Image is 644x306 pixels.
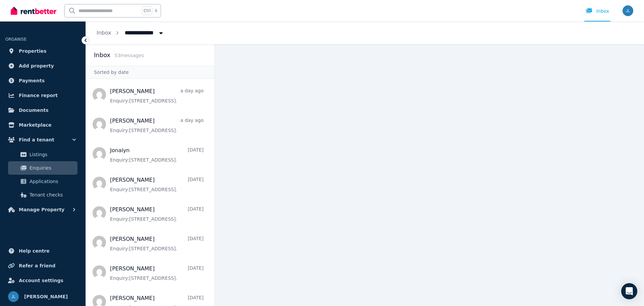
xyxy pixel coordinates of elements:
span: Tenant checks [30,191,75,199]
img: Jacqueline Larratt [8,291,19,302]
a: Payments [5,74,80,87]
span: ORGANISE [5,37,26,42]
button: Find a tenant [5,133,80,146]
span: Refer a friend [19,262,55,270]
span: Account settings [19,276,63,285]
a: [PERSON_NAME][DATE]Enquiry:[STREET_ADDRESS]. [110,206,204,222]
h2: Inbox [94,50,110,60]
a: Marketplace [5,118,80,132]
a: Enquiries [8,161,77,175]
div: Inbox [586,8,609,14]
a: Refer a friend [5,259,80,272]
a: Applications [8,175,77,188]
a: Jonalyn[DATE]Enquiry:[STREET_ADDRESS]. [110,146,204,163]
a: Add property [5,59,80,73]
span: Find a tenant [19,136,54,144]
a: Documents [5,103,80,117]
a: Tenant checks [8,188,77,202]
a: [PERSON_NAME][DATE]Enquiry:[STREET_ADDRESS]. [110,176,204,193]
span: Ctrl [142,6,152,15]
a: [PERSON_NAME]a day agoEnquiry:[STREET_ADDRESS]. [110,87,204,104]
span: Help centre [19,247,50,255]
span: Marketplace [19,121,51,129]
span: 53 message s [114,53,144,58]
span: Documents [19,106,49,114]
span: [PERSON_NAME] [24,293,68,301]
a: Account settings [5,274,80,287]
a: [PERSON_NAME][DATE]Enquiry:[STREET_ADDRESS]. [110,235,204,252]
img: RentBetter [11,6,56,16]
div: Open Intercom Messenger [621,283,637,299]
a: Properties [5,44,80,58]
a: Help centre [5,244,80,258]
button: Manage Property [5,203,80,216]
a: [PERSON_NAME][DATE]Enquiry:[STREET_ADDRESS]. [110,265,204,281]
span: k [155,8,157,13]
span: Add property [19,62,54,70]
span: Enquiries [30,164,75,172]
span: Applications [30,177,75,185]
a: Inbox [97,30,111,36]
a: [PERSON_NAME]a day agoEnquiry:[STREET_ADDRESS]. [110,117,204,134]
span: Properties [19,47,47,55]
span: Payments [19,77,45,85]
nav: Message list [86,79,214,306]
a: Finance report [5,89,80,102]
nav: Breadcrumb [86,21,175,44]
span: Finance report [19,91,58,99]
div: Sorted by date [86,66,214,79]
span: Manage Property [19,206,64,214]
a: Listings [8,148,77,161]
span: Listings [30,150,75,159]
img: Jacqueline Larratt [623,5,633,16]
